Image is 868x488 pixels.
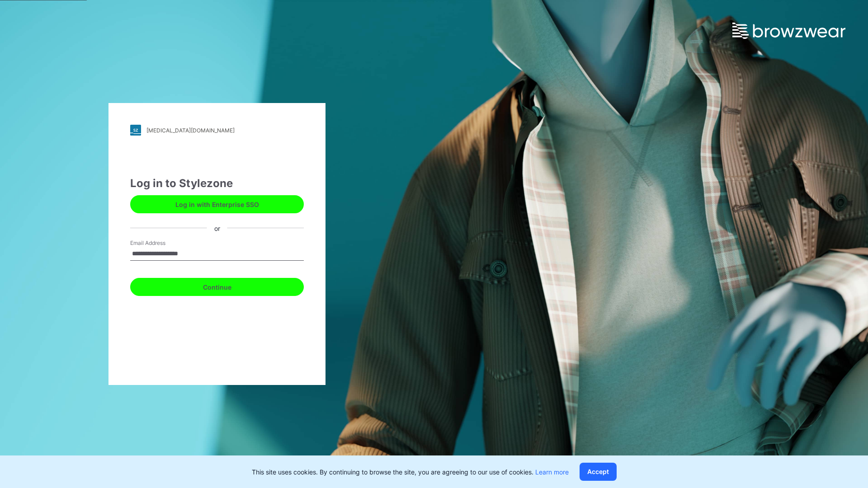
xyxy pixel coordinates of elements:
[130,239,193,247] label: Email Address
[130,195,304,213] button: Log in with Enterprise SSO
[252,467,569,477] p: This site uses cookies. By continuing to browse the site, you are agreeing to our use of cookies.
[732,23,845,39] img: browzwear-logo.e42bd6dac1945053ebaf764b6aa21510.svg
[130,175,304,192] div: Log in to Stylezone
[130,125,304,136] a: [MEDICAL_DATA][DOMAIN_NAME]
[535,468,569,476] a: Learn more
[130,125,141,136] img: stylezone-logo.562084cfcfab977791bfbf7441f1a819.svg
[580,463,617,481] button: Accept
[146,127,235,134] div: [MEDICAL_DATA][DOMAIN_NAME]
[130,278,304,296] button: Continue
[207,223,227,233] div: or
